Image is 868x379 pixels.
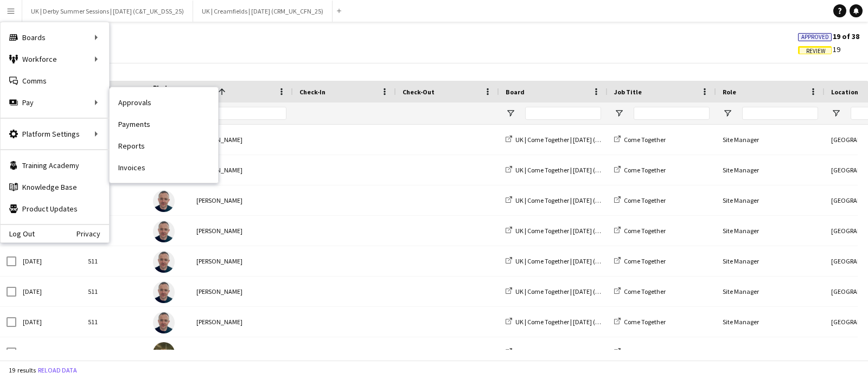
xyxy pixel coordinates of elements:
a: UK | Come Together | [DATE] (TEG_UK_CTG_25) [506,287,645,296]
a: Come Together [614,227,666,235]
div: 511 [81,277,146,306]
div: [PERSON_NAME] [190,277,293,306]
div: [PERSON_NAME] [190,125,293,155]
div: Site Manager [716,216,825,246]
span: UK | Come Together | [DATE] (TEG_UK_CTG_25) [515,257,645,265]
a: Privacy [76,229,109,238]
div: Workforce [1,48,109,70]
span: Come Together [624,348,666,356]
div: Pay [1,92,109,113]
span: Board [506,88,525,96]
img: Dan Howson [153,281,175,303]
span: Come Together [624,227,666,235]
a: Training Academy [1,155,109,176]
span: 19 [798,44,840,54]
div: Front of House Manager [716,337,825,367]
div: [DATE] [16,277,81,306]
span: Come Together [624,257,666,265]
div: Site Manager [716,277,825,306]
span: Come Together [624,136,666,144]
div: [PERSON_NAME] [190,307,293,337]
div: Platform Settings [1,123,109,145]
a: Come Together [614,196,666,204]
div: [DATE] [16,246,81,276]
input: Board Filter Input [525,107,601,120]
a: Comms [1,70,109,92]
span: Check-In [299,88,325,96]
div: [PERSON_NAME] [190,216,293,246]
span: UK | Come Together | [DATE] (TEG_UK_CTG_25) [515,348,645,356]
img: Dan Howson [153,312,175,333]
span: UK | Come Together | [DATE] (TEG_UK_CTG_25) [515,196,645,204]
div: 511 [81,307,146,337]
div: 511 [81,185,146,215]
input: Job Title Filter Input [634,107,710,120]
div: 575 [81,337,146,367]
img: Dan Howson [153,221,175,242]
button: Open Filter Menu [506,108,515,118]
span: Check-Out [403,88,435,96]
div: [PERSON_NAME] [190,337,293,367]
a: Reports [110,135,218,157]
input: Name Filter Input [216,107,286,120]
span: UK | Come Together | [DATE] (TEG_UK_CTG_25) [515,287,645,296]
span: UK | Come Together | [DATE] (TEG_UK_CTG_25) [515,136,645,144]
span: Come Together [624,287,666,296]
span: Job Title [614,88,642,96]
div: Site Manager [716,185,825,215]
button: UK | Creamfields | [DATE] (CRM_UK_CFN_25) [193,1,333,22]
a: Approvals [110,92,218,113]
a: UK | Come Together | [DATE] (TEG_UK_CTG_25) [506,196,645,204]
span: UK | Come Together | [DATE] (TEG_UK_CTG_25) [515,227,645,235]
div: Site Manager [716,155,825,185]
span: 19 of 38 [798,31,859,41]
a: Come Together [614,318,666,326]
div: [PERSON_NAME] [190,155,293,185]
a: UK | Come Together | [DATE] (TEG_UK_CTG_25) [506,257,645,265]
a: Come Together [614,166,666,174]
button: Reload data [36,364,79,376]
div: 511 [81,216,146,246]
a: UK | Come Together | [DATE] (TEG_UK_CTG_25) [506,227,645,235]
a: Payments [110,113,218,135]
a: UK | Come Together | [DATE] (TEG_UK_CTG_25) [506,318,645,326]
button: UK | Derby Summer Sessions | [DATE] (C&T_UK_DSS_25) [22,1,193,22]
div: [PERSON_NAME] [190,185,293,215]
div: Site Manager [716,246,825,276]
div: Boards [1,27,109,48]
a: Invoices [110,157,218,178]
a: Come Together [614,257,666,265]
img: Emma Beszant [153,342,175,364]
span: Photo [153,83,170,100]
a: Product Updates [1,198,109,220]
span: Approved [801,34,829,41]
span: UK | Come Together | [DATE] (TEG_UK_CTG_25) [515,318,645,326]
a: Knowledge Base [1,176,109,198]
span: Come Together [624,196,666,204]
span: Role [723,88,736,96]
div: [DATE] [16,337,81,367]
a: Come Together [614,348,666,356]
div: 511 [81,246,146,276]
a: Come Together [614,287,666,296]
span: Come Together [624,166,666,174]
a: UK | Come Together | [DATE] (TEG_UK_CTG_25) [506,348,645,356]
span: UK | Come Together | [DATE] (TEG_UK_CTG_25) [515,166,645,174]
div: [PERSON_NAME] [190,246,293,276]
a: UK | Come Together | [DATE] (TEG_UK_CTG_25) [506,166,645,174]
a: Come Together [614,136,666,144]
span: Location [831,88,858,96]
button: Open Filter Menu [831,108,841,118]
input: Role Filter Input [742,107,818,120]
span: Come Together [624,318,666,326]
img: Dan Howson [153,251,175,273]
span: Review [806,48,826,55]
div: [DATE] [16,307,81,337]
a: Log Out [1,229,35,238]
a: UK | Come Together | [DATE] (TEG_UK_CTG_25) [506,136,645,144]
div: Site Manager [716,125,825,155]
button: Open Filter Menu [614,108,624,118]
img: Dan Howson [153,190,175,212]
button: Open Filter Menu [723,108,732,118]
div: Site Manager [716,307,825,337]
